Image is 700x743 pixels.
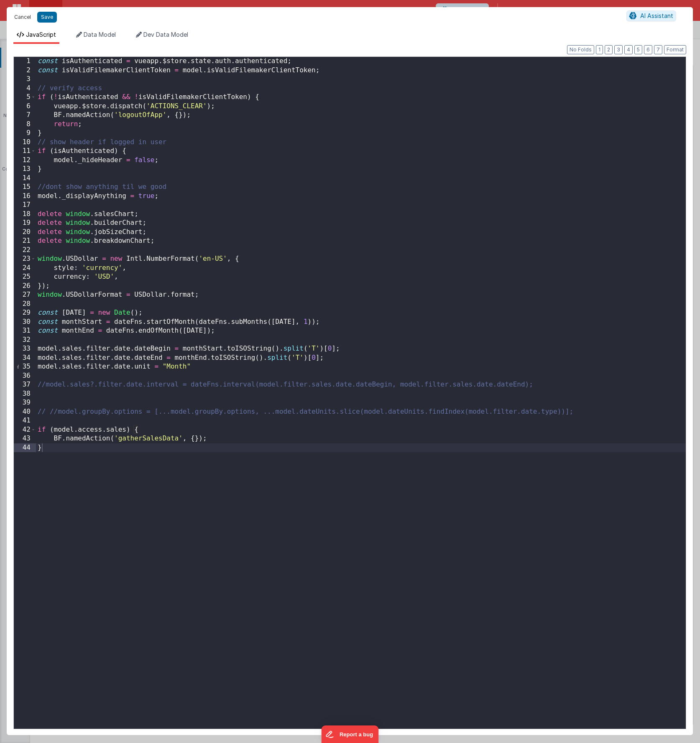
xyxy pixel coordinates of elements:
div: 16 [14,192,36,201]
div: 26 [14,282,36,291]
div: 5 [14,93,36,102]
div: 19 [14,219,36,228]
div: 41 [14,416,36,425]
div: 22 [14,246,36,255]
div: 2 [14,66,36,75]
button: 4 [624,45,633,54]
div: 14 [14,174,36,183]
div: 44 [14,443,36,453]
div: 25 [14,272,36,282]
div: 6 [14,102,36,111]
div: 29 [14,308,36,318]
div: 38 [14,389,36,399]
span: JavaScript [26,31,56,38]
div: 33 [14,344,36,354]
div: 1 [14,57,36,66]
div: 31 [14,326,36,336]
div: 12 [14,156,36,165]
div: 17 [14,201,36,210]
div: 15 [14,183,36,192]
span: AI Assistant [640,12,673,19]
button: 5 [634,45,642,54]
span: Data Model [84,31,116,38]
div: 10 [14,138,36,147]
button: Cancel [10,11,35,23]
span: Dev Data Model [143,31,188,38]
button: AI Assistant [626,10,676,21]
div: 36 [14,371,36,381]
div: 34 [14,354,36,363]
div: 27 [14,290,36,300]
button: 7 [654,45,662,54]
div: 32 [14,336,36,345]
div: 42 [14,425,36,435]
div: 20 [14,228,36,237]
div: 13 [14,165,36,174]
div: 9 [14,129,36,138]
div: 37 [14,380,36,389]
div: 30 [14,318,36,327]
button: No Folds [567,45,594,54]
div: 18 [14,210,36,219]
button: 1 [596,45,603,54]
div: 39 [14,398,36,407]
div: 21 [14,237,36,246]
div: 43 [14,434,36,443]
div: 35 [14,362,36,371]
button: Save [37,12,57,23]
button: 3 [614,45,623,54]
div: 11 [14,147,36,156]
div: 24 [14,264,36,273]
button: Format [664,45,686,54]
div: 3 [14,75,36,84]
div: 4 [14,84,36,93]
div: 28 [14,300,36,309]
div: 40 [14,407,36,417]
button: 6 [644,45,652,54]
div: 23 [14,254,36,264]
div: 7 [14,111,36,120]
iframe: Marker.io feedback button [322,725,379,743]
button: 2 [605,45,613,54]
div: 8 [14,120,36,129]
